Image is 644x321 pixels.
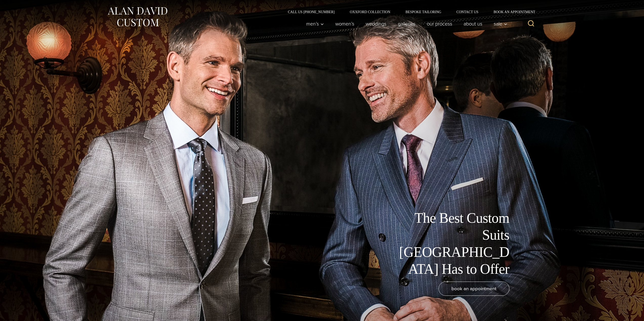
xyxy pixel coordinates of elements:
[107,6,168,28] img: Alan David Custom
[300,19,510,29] nav: Primary Navigation
[360,19,392,29] a: weddings
[494,21,507,26] span: Sale
[342,10,398,14] a: Oxxford Collection
[280,10,342,14] a: Call Us [PHONE_NUMBER]
[421,19,458,29] a: Our Process
[458,19,488,29] a: About Us
[392,19,421,29] a: Galleries
[306,21,324,26] span: Men’s
[280,10,537,14] nav: Secondary Navigation
[329,19,360,29] a: Women’s
[398,10,449,14] a: Bespoke Tailoring
[449,10,486,14] a: Contact Us
[486,10,537,14] a: Book an Appointment
[525,18,537,30] button: View Search Form
[439,282,509,296] a: book an appointment
[451,285,496,292] span: book an appointment
[396,210,509,278] h1: The Best Custom Suits [GEOGRAPHIC_DATA] Has to Offer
